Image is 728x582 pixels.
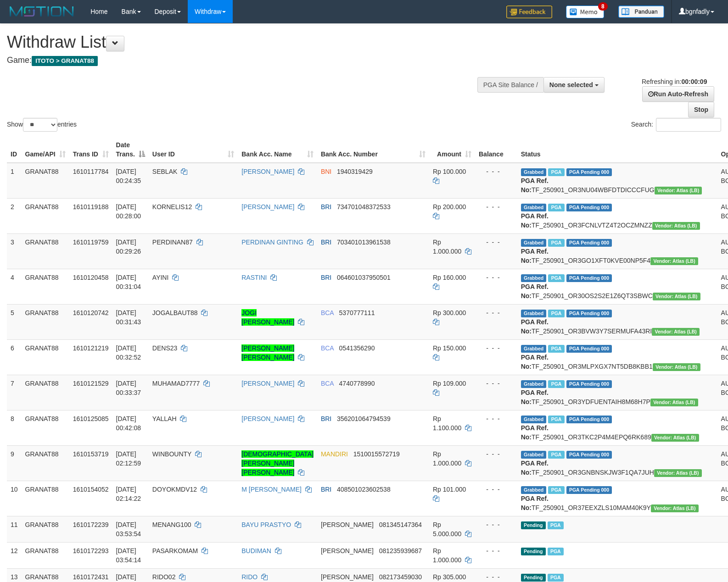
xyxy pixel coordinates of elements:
[521,239,547,247] span: Grabbed
[7,445,22,481] td: 9
[116,168,141,184] span: [DATE] 00:24:35
[7,163,22,199] td: 1
[152,380,200,387] span: MUHAMAD7777
[73,203,109,211] span: 1610119188
[22,137,69,163] th: Game/API: activate to sort column ascending
[337,238,391,246] span: Copy 703401013961538 to clipboard
[650,399,698,406] span: Vendor URL: https://dashboard.q2checkout.com/secure
[321,238,331,246] span: BRI
[521,495,549,511] b: PGA Ref. No:
[22,339,69,375] td: GRANAT88
[321,274,331,281] span: BRI
[22,198,69,233] td: GRANAT88
[642,86,714,102] a: Run Auto-Refresh
[521,380,547,388] span: Grabbed
[479,572,514,582] div: - - -
[517,163,717,199] td: TF_250901_OR3NU04WBFDTDICCCFUG
[517,481,717,516] td: TF_250901_OR37EEXZLS10MAM40K9Y
[479,238,514,247] div: - - -
[73,344,109,352] span: 1610121219
[116,521,141,538] span: [DATE] 03:53:54
[433,274,466,281] span: Rp 160.000
[517,198,717,233] td: TF_250901_OR3FCNLVTZ4T2OCZMNZZ
[339,344,375,352] span: Copy 0541356290 to clipboard
[650,257,698,265] span: Vendor URL: https://dashboard.q2checkout.com/secure
[548,574,564,582] span: Marked by bgndara
[152,486,197,493] span: DOYOKMDV12
[22,163,69,199] td: GRANAT88
[517,410,717,445] td: TF_250901_OR3TKC2P4M4EPQ6RK689
[7,481,22,516] td: 10
[73,380,109,387] span: 1610121529
[549,81,593,89] span: None selected
[433,450,461,467] span: Rp 1.000.000
[433,238,461,255] span: Rp 1.000.000
[517,375,717,410] td: TF_250901_OR3YDFUENTAIH8M68H7P
[433,203,466,211] span: Rp 200.000
[517,339,717,375] td: TF_250901_OR3MLPXGX7NT5DB8KBB1
[22,445,69,481] td: GRANAT88
[517,233,717,269] td: TF_250901_OR3GO1XFT0KVE00NP5F4
[339,309,375,316] span: Copy 5370777111 to clipboard
[479,449,514,459] div: - - -
[7,5,77,18] img: MOTION_logo.png
[566,274,612,282] span: PGA Pending
[543,77,605,93] button: None selected
[317,137,429,163] th: Bank Acc. Number: activate to sort column ascending
[116,344,141,361] span: [DATE] 00:32:52
[521,318,549,335] b: PGA Ref. No:
[433,344,466,352] span: Rp 150.000
[7,410,22,445] td: 8
[651,504,699,512] span: Vendor URL: https://dashboard.q2checkout.com/secure
[651,434,699,442] span: Vendor URL: https://dashboard.q2checkout.com/secure
[433,573,466,581] span: Rp 305.000
[566,204,612,211] span: PGA Pending
[433,309,466,316] span: Rp 300.000
[475,137,517,163] th: Balance
[241,380,294,387] a: [PERSON_NAME]
[73,309,109,316] span: 1610120742
[521,283,549,299] b: PGA Ref. No:
[116,547,141,564] span: [DATE] 03:54:14
[22,375,69,410] td: GRANAT88
[337,203,391,211] span: Copy 734701048372533 to clipboard
[241,203,294,211] a: [PERSON_NAME]
[566,310,612,317] span: PGA Pending
[241,309,294,326] a: JOGI [PERSON_NAME]
[238,137,317,163] th: Bank Acc. Name: activate to sort column ascending
[152,344,177,352] span: DENS23
[23,118,57,132] select: Showentries
[7,56,476,65] h4: Game:
[548,486,564,494] span: Marked by bgnabdullah
[433,521,461,538] span: Rp 5.000.000
[7,516,22,542] td: 11
[73,573,109,581] span: 1610172431
[521,486,547,494] span: Grabbed
[479,379,514,388] div: - - -
[241,486,302,493] a: M [PERSON_NAME]
[337,274,391,281] span: Copy 064601037950501 to clipboard
[241,450,314,476] a: [DEMOGRAPHIC_DATA][PERSON_NAME] [PERSON_NAME]
[112,137,149,163] th: Date Trans.: activate to sort column descending
[116,415,141,432] span: [DATE] 00:42:08
[548,451,564,459] span: Marked by bgnabdullah
[521,389,549,405] b: PGA Ref. No:
[379,573,422,581] span: Copy 082173459030 to clipboard
[548,380,564,388] span: Marked by bgnabdullah
[521,274,547,282] span: Grabbed
[521,416,547,423] span: Grabbed
[69,137,112,163] th: Trans ID: activate to sort column ascending
[73,521,109,528] span: 1610172239
[321,547,374,554] span: [PERSON_NAME]
[73,238,109,246] span: 1610119759
[433,486,466,493] span: Rp 101.000
[548,204,564,211] span: Marked by bgndara
[566,239,612,247] span: PGA Pending
[506,6,552,18] img: Feedback.jpg
[653,293,700,300] span: Vendor URL: https://dashboard.q2checkout.com/secure
[652,328,700,336] span: Vendor URL: https://dashboard.q2checkout.com/secure
[521,168,547,176] span: Grabbed
[337,415,391,422] span: Copy 356201064794539 to clipboard
[548,345,564,353] span: Marked by bgnabdullah
[241,238,303,246] a: PERDINAN GINTING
